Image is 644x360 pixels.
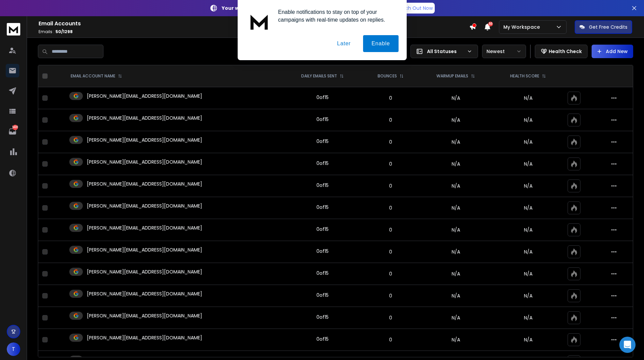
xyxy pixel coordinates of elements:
p: [PERSON_NAME][EMAIL_ADDRESS][DOMAIN_NAME] [87,137,202,143]
p: N/A [497,270,559,277]
td: N/A [419,131,493,153]
td: N/A [419,87,493,109]
div: 0 of 15 [316,226,329,233]
p: 0 [367,95,414,101]
p: 0 [367,161,414,167]
p: 0 [367,292,414,299]
td: N/A [419,109,493,131]
p: [PERSON_NAME][EMAIL_ADDRESS][DOMAIN_NAME] [87,334,202,341]
div: 0 of 15 [316,336,329,342]
a: 1430 [6,125,19,138]
div: 0 of 15 [316,248,329,255]
button: Enable [363,35,399,52]
p: [PERSON_NAME][EMAIL_ADDRESS][DOMAIN_NAME] [87,224,202,231]
p: 0 [367,226,414,233]
td: N/A [419,285,493,307]
p: 0 [367,336,414,343]
div: 0 of 15 [316,182,329,189]
td: N/A [419,241,493,263]
p: 0 [367,248,414,255]
p: N/A [497,292,559,299]
p: N/A [497,336,559,343]
p: N/A [497,314,559,321]
div: 0 of 15 [316,270,329,277]
td: N/A [419,307,493,329]
button: T [7,342,20,356]
p: 0 [367,183,414,189]
img: notification icon [246,8,273,35]
p: N/A [497,161,559,167]
p: [PERSON_NAME][EMAIL_ADDRESS][DOMAIN_NAME] [87,268,202,275]
p: [PERSON_NAME][EMAIL_ADDRESS][DOMAIN_NAME] [87,312,202,319]
div: Enable notifications to stay on top of your campaigns with real-time updates on replies. [273,8,399,24]
p: WARMUP EMAILS [436,73,468,79]
div: 0 of 15 [316,204,329,211]
td: N/A [419,263,493,285]
p: BOUNCES [378,73,397,79]
div: 0 of 15 [316,116,329,123]
p: [PERSON_NAME][EMAIL_ADDRESS][DOMAIN_NAME] [87,181,202,187]
button: Later [329,35,359,52]
p: [PERSON_NAME][EMAIL_ADDRESS][DOMAIN_NAME] [87,202,202,209]
p: 1430 [13,125,18,130]
div: EMAIL ACCOUNT NAME [71,73,122,79]
p: 0 [367,117,414,123]
p: DAILY EMAILS SENT [301,73,337,79]
td: N/A [419,197,493,219]
td: N/A [419,329,493,351]
p: N/A [497,248,559,255]
p: [PERSON_NAME][EMAIL_ADDRESS][DOMAIN_NAME] [87,159,202,165]
div: Open Intercom Messenger [619,337,636,353]
p: [PERSON_NAME][EMAIL_ADDRESS][DOMAIN_NAME] [87,115,202,121]
div: 0 of 15 [316,160,329,167]
p: 0 [367,139,414,145]
div: 0 of 15 [316,138,329,145]
p: N/A [497,117,559,123]
div: 0 of 15 [316,314,329,320]
p: N/A [497,226,559,233]
div: 0 of 15 [316,94,329,101]
p: N/A [497,183,559,189]
p: N/A [497,139,559,145]
p: 0 [367,270,414,277]
p: HEALTH SCORE [510,73,539,79]
td: N/A [419,219,493,241]
td: N/A [419,153,493,175]
p: N/A [497,95,559,101]
p: 0 [367,205,414,211]
div: 0 of 15 [316,292,329,298]
p: [PERSON_NAME][EMAIL_ADDRESS][DOMAIN_NAME] [87,290,202,297]
p: [PERSON_NAME][EMAIL_ADDRESS][DOMAIN_NAME] [87,246,202,253]
p: N/A [497,205,559,211]
p: [PERSON_NAME][EMAIL_ADDRESS][DOMAIN_NAME] [87,93,202,99]
p: 0 [367,314,414,321]
td: N/A [419,175,493,197]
